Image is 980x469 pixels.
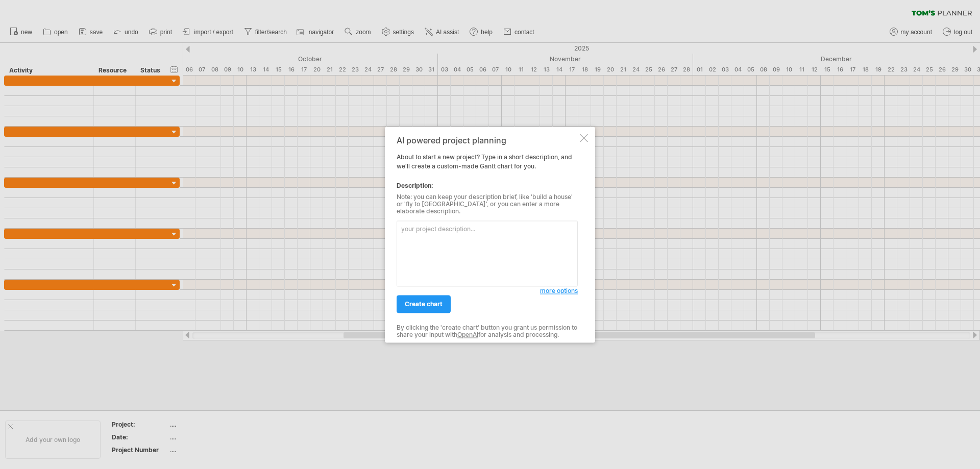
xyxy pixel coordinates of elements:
[397,193,578,215] div: Note: you can keep your description brief, like 'build a house' or 'fly to [GEOGRAPHIC_DATA]', or...
[540,287,578,294] span: more options
[405,300,443,308] span: create chart
[540,286,578,295] a: more options
[397,136,578,333] div: About to start a new project? Type in a short description, and we'll create a custom-made Gantt c...
[457,331,478,339] a: OpenAI
[397,181,578,190] div: Description:
[397,295,451,313] a: create chart
[397,136,578,145] div: AI powered project planning
[397,324,578,339] div: By clicking the 'create chart' button you grant us permission to share your input with for analys...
